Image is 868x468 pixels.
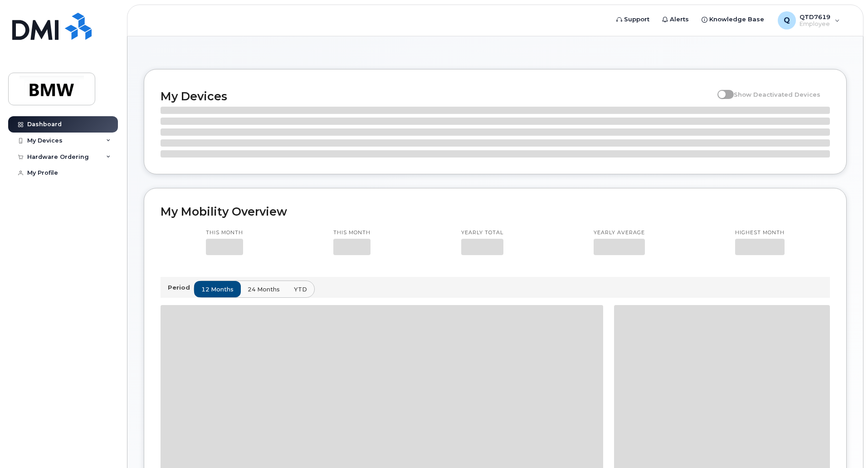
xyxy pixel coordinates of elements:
[294,285,307,294] span: YTD
[161,89,713,103] h2: My Devices
[161,205,830,218] h2: My Mobility Overview
[594,229,645,236] p: Yearly average
[248,285,280,294] span: 24 months
[461,229,503,236] p: Yearly total
[168,283,194,292] p: Period
[717,86,725,93] input: Show Deactivated Devices
[735,229,785,236] p: Highest month
[333,229,371,236] p: This month
[734,91,820,98] span: Show Deactivated Devices
[206,229,243,236] p: This month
